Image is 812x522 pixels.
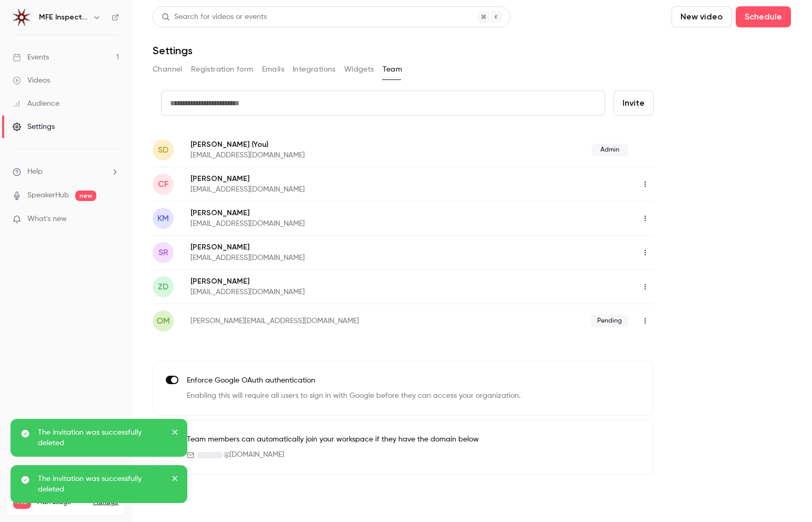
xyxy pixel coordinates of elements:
[157,212,169,225] span: KM
[191,150,448,160] p: [EMAIL_ADDRESS][DOMAIN_NAME]
[191,287,471,297] p: [EMAIL_ADDRESS][DOMAIN_NAME]
[293,61,336,78] button: Integrations
[13,52,49,63] div: Events
[187,434,479,445] p: Team members can automatically join your workspace if they have the domain below
[75,190,96,201] span: new
[13,122,55,132] div: Settings
[191,316,475,326] p: [PERSON_NAME][EMAIL_ADDRESS][DOMAIN_NAME]
[38,427,164,448] p: The invitation was successfully deleted
[158,246,168,259] span: SR
[13,166,119,177] li: help-dropdown-opener
[162,12,267,23] div: Search for videos or events
[671,6,731,27] button: New video
[158,280,168,293] span: ZD
[614,91,654,116] button: Invite
[38,474,164,495] p: The invitation was successfully deleted
[13,9,30,26] img: MFE Inspection Solutions
[592,144,628,156] span: Admin
[153,44,193,57] h1: Settings
[13,98,59,109] div: Audience
[191,174,471,184] p: [PERSON_NAME]
[224,449,284,460] span: @ [DOMAIN_NAME]
[191,184,471,195] p: [EMAIL_ADDRESS][DOMAIN_NAME]
[249,139,268,150] span: (You)
[187,390,520,401] p: Enabling this will require all users to sign in with Google before they can access your organizat...
[191,242,471,253] p: [PERSON_NAME]
[39,12,88,23] h6: MFE Inspection Solutions
[27,190,69,201] a: SpeakerHub
[591,315,628,327] span: Pending
[172,427,179,440] button: close
[13,75,50,86] div: Videos
[172,474,179,486] button: close
[153,61,183,78] button: Channel
[156,315,170,327] span: om
[191,61,254,78] button: Registration form
[158,178,168,190] span: CF
[191,208,471,218] p: [PERSON_NAME]
[191,276,471,287] p: [PERSON_NAME]
[191,253,471,263] p: [EMAIL_ADDRESS][DOMAIN_NAME]
[383,61,403,78] button: Team
[187,375,520,386] p: Enforce Google OAuth authentication
[27,214,67,225] span: What's new
[191,139,448,150] p: [PERSON_NAME]
[736,6,791,27] button: Schedule
[191,218,471,229] p: [EMAIL_ADDRESS][DOMAIN_NAME]
[262,61,284,78] button: Emails
[27,166,43,177] span: Help
[158,144,168,156] span: SD
[344,61,374,78] button: Widgets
